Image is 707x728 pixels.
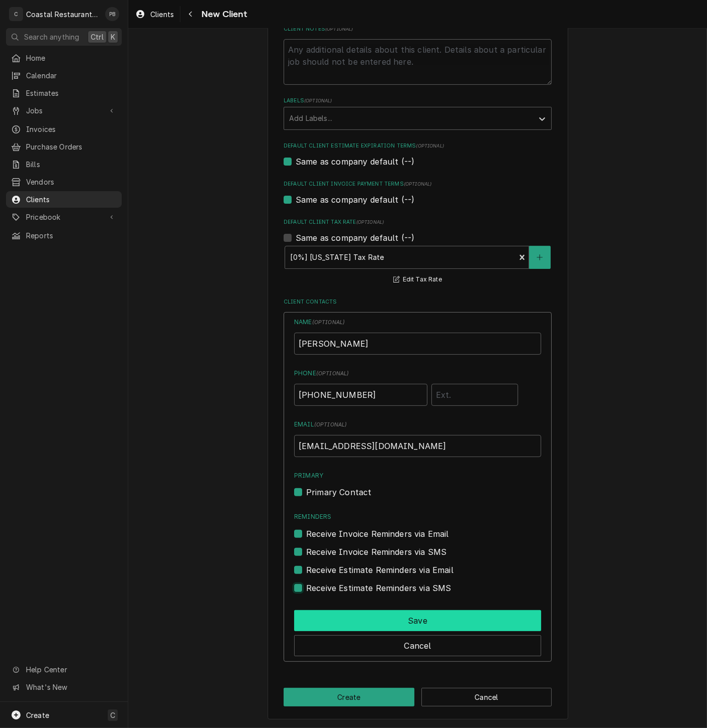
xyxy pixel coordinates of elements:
[294,384,427,406] input: Number
[24,32,79,42] span: Search anything
[6,679,122,695] a: Go to What's New
[294,369,541,406] div: Phone
[26,177,117,187] span: Vendors
[131,6,178,23] a: Clients
[431,384,518,406] input: Ext.
[294,635,541,656] button: Cancel
[6,174,122,190] a: Vendors
[150,9,174,20] span: Clients
[314,421,347,428] span: ( optional )
[404,181,432,187] span: (optional)
[284,180,552,188] label: Default Client Invoice Payment Terms
[26,230,117,241] span: Reports
[284,97,552,129] div: Labels
[105,7,119,21] div: Phill Blush's Avatar
[198,8,247,21] span: New Client
[284,97,552,105] label: Labels
[6,191,122,208] a: Clients
[182,6,198,22] button: Navigate back
[306,528,449,540] label: Receive Invoice Reminders via Email
[26,124,117,134] span: Invoices
[296,232,414,244] label: Same as company default (--)
[26,682,116,692] span: What's New
[294,512,541,521] label: Reminders
[392,273,443,286] button: Edit Tax Rate
[26,664,116,675] span: Help Center
[284,298,552,306] label: Client Contacts
[26,141,117,152] span: Purchase Orders
[284,218,552,226] label: Default Client Tax Rate
[316,370,349,377] span: ( optional )
[26,194,117,205] span: Clients
[306,486,371,498] label: Primary Contact
[284,25,552,84] div: Client Notes
[6,102,122,119] a: Go to Jobs
[537,254,543,261] svg: Create New Tax
[105,7,119,21] div: PB
[284,142,552,150] label: Default Client Estimate Expiration Terms
[26,53,117,63] span: Home
[284,688,552,706] div: Button Group Row
[294,471,541,480] label: Primary
[26,88,117,98] span: Estimates
[6,67,122,84] a: Calendar
[284,218,552,286] div: Default Client Tax Rate
[416,143,444,149] span: (optional)
[6,661,122,678] a: Go to Help Center
[6,50,122,66] a: Home
[110,710,115,720] span: C
[26,212,102,222] span: Pricebook
[6,28,122,46] button: Search anythingCtrlK
[294,512,541,539] div: Reminders
[9,7,23,21] div: C
[294,318,541,595] div: Contact Edit Form
[6,156,122,173] a: Bills
[6,121,122,137] a: Invoices
[421,688,552,706] button: Cancel
[284,688,414,706] button: Create
[284,180,552,206] div: Default Client Invoice Payment Terms
[294,420,541,429] label: Email
[6,138,122,155] a: Purchase Orders
[294,369,541,378] label: Phone
[284,142,552,168] div: Default Client Estimate Expiration Terms
[304,98,332,103] span: ( optional )
[306,564,453,576] label: Receive Estimate Reminders via Email
[26,105,102,116] span: Jobs
[312,319,345,326] span: ( optional )
[284,688,552,706] div: Button Group
[26,711,49,719] span: Create
[6,85,122,101] a: Estimates
[294,318,541,355] div: Name
[6,227,122,244] a: Reports
[294,610,541,631] button: Save
[26,9,100,20] div: Coastal Restaurant Repair
[356,219,384,225] span: (optional)
[294,471,541,498] div: Primary
[294,318,541,327] label: Name
[91,32,104,42] span: Ctrl
[6,209,122,225] a: Go to Pricebook
[111,32,115,42] span: K
[306,546,446,558] label: Receive Invoice Reminders via SMS
[294,606,541,656] div: Button Group
[296,156,414,168] label: Same as company default (--)
[306,582,451,594] label: Receive Estimate Reminders via SMS
[296,194,414,206] label: Same as company default (--)
[294,631,541,656] div: Button Group Row
[294,420,541,457] div: Email
[26,159,117,170] span: Bills
[284,298,552,667] div: Client Contacts
[529,246,550,269] button: Create New Tax
[294,606,541,631] div: Button Group Row
[325,26,353,32] span: ( optional )
[26,70,117,81] span: Calendar
[284,25,552,33] label: Client Notes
